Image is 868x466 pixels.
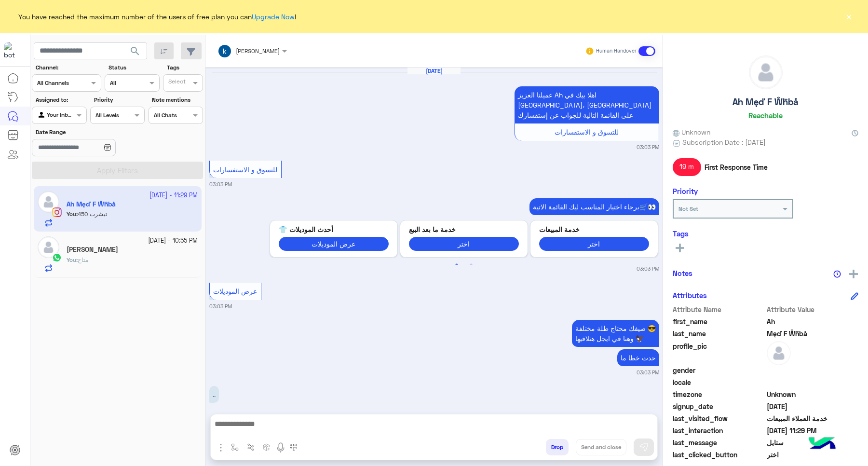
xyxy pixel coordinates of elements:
label: Date Range [36,128,144,137]
img: create order [263,443,271,451]
span: ستايل [767,438,859,448]
span: first_name [673,316,765,327]
label: Assigned to: [36,96,85,104]
span: last_interaction [673,425,765,436]
div: Select [167,77,186,88]
small: 03:03 PM [637,143,659,151]
img: 713415422032625 [4,42,21,59]
span: You have reached the maximum number of the users of free plan you can ! [18,12,296,22]
span: You [67,256,76,263]
span: null [767,377,859,387]
p: 4/10/2025, 3:03 PM [617,349,659,366]
span: Unknown [673,127,710,137]
label: Priority [94,96,144,104]
img: notes [833,270,841,278]
b: : [67,256,78,263]
span: Ah [767,316,859,327]
img: add [849,270,858,278]
button: create order [259,439,275,455]
small: 03:03 PM [637,369,659,376]
p: خدمة ما بعد البيع [409,224,519,234]
h5: Ah Męď F Ŵĥbå [732,96,799,108]
span: last_clicked_button [673,450,765,460]
h6: [DATE] [407,68,461,74]
span: last_visited_flow [673,413,765,424]
img: send message [639,442,649,452]
label: Tags [167,63,202,72]
small: 03:03 PM [637,265,659,273]
span: خدمة العملاء المبيعات [767,413,859,424]
h6: Attributes [673,291,707,300]
p: 4/10/2025, 3:03 PM [529,198,659,215]
span: gender [673,365,765,375]
button: Trigger scenario [243,439,259,455]
img: make a call [290,444,298,452]
img: hulul-logo.png [805,427,839,461]
h6: Notes [673,269,692,277]
h5: Ahmed Shaheen [67,246,118,254]
button: اختر [409,237,519,251]
p: 4/10/2025, 3:03 PM [515,86,659,123]
span: 19 m [673,158,701,176]
span: للتسوق و الاستفسارات [555,128,619,136]
span: Unknown [767,389,859,399]
span: First Response Time [705,162,768,172]
span: [PERSON_NAME] [236,47,280,55]
span: Męď F Ŵĥbå [767,329,859,339]
img: select flow [231,443,239,451]
span: last_name [673,329,765,339]
span: Attribute Value [767,304,859,315]
span: متاح [78,256,88,263]
img: defaultAdmin.png [767,341,791,365]
button: 2 of 2 [466,260,476,270]
span: Subscription Date : [DATE] [682,137,766,147]
span: locale [673,377,765,387]
span: 2025-10-04T20:29:31.408Z [767,425,859,436]
small: Human Handover [596,47,637,55]
button: اختر [539,237,649,251]
span: last_message [673,438,765,448]
small: [DATE] - 10:55 PM [148,236,198,246]
button: عرض الموديلات [279,237,389,251]
p: 4/10/2025, 11:09 PM [209,386,219,403]
span: Attribute Name [673,304,765,315]
img: defaultAdmin.png [38,236,59,258]
img: Trigger scenario [247,443,255,451]
small: 03:03 PM [209,180,232,188]
label: Status [108,63,158,72]
span: signup_date [673,401,765,411]
p: أحدث الموديلات 👕 [279,224,389,234]
span: عرض الموديلات [213,287,257,295]
span: null [767,365,859,375]
img: send voice note [275,442,286,453]
span: timezone [673,389,765,399]
img: defaultAdmin.png [749,56,782,89]
button: Send and close [576,439,626,455]
span: اختر [767,450,859,460]
button: Apply Filters [32,162,203,179]
small: 03:03 PM [209,302,232,310]
button: search [123,42,147,63]
span: profile_pic [673,341,765,363]
img: WhatsApp [52,253,62,262]
h6: Priority [673,187,698,195]
button: 1 of 2 [452,260,461,270]
p: خدمة المبيعات [539,224,649,234]
label: Channel: [36,63,100,72]
span: للتسوق و الاستفسارات [213,165,277,174]
h6: Reachable [748,111,783,120]
label: Note mentions [152,96,202,104]
p: 4/10/2025, 3:03 PM [572,320,659,347]
img: send attachment [215,442,227,453]
span: 2024-11-22T00:01:05.198Z [767,401,859,411]
button: × [844,12,854,21]
a: Upgrade Now [252,13,295,21]
b: Not Set [678,205,698,212]
h6: Tags [673,229,858,238]
span: search [129,45,141,57]
button: Drop [546,439,569,455]
button: select flow [227,439,243,455]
